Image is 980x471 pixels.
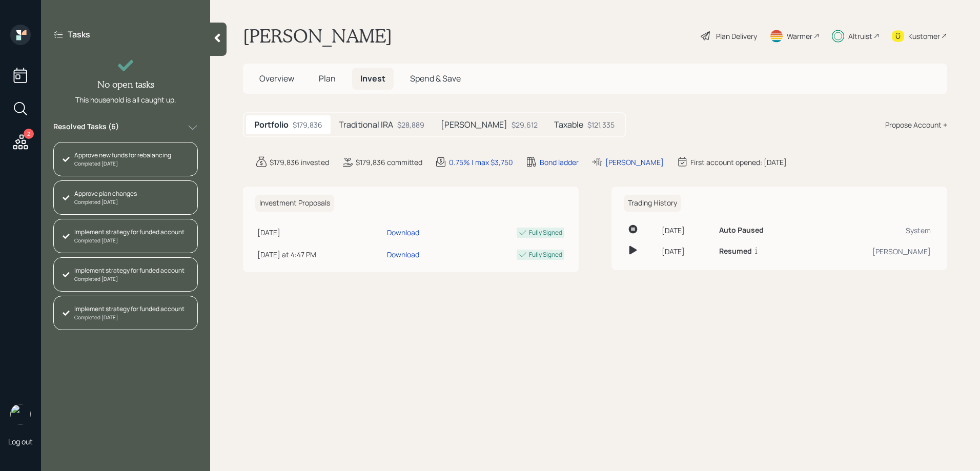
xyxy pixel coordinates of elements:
[690,157,787,168] div: First account opened: [DATE]
[529,250,562,259] div: Fully Signed
[243,25,392,47] h1: [PERSON_NAME]
[10,404,31,424] img: sami-boghos-headshot.png
[554,120,583,130] h5: Taxable
[540,157,579,168] div: Bond ladder
[74,198,137,206] div: Completed [DATE]
[719,226,764,235] h6: Auto Paused
[270,157,329,168] div: $179,836 invested
[662,246,711,257] div: [DATE]
[356,157,422,168] div: $179,836 committed
[587,119,615,130] div: $121,335
[74,266,185,275] div: Implement strategy for funded account
[816,246,931,257] div: [PERSON_NAME]
[816,225,931,236] div: System
[624,195,681,212] h6: Trading History
[908,31,940,42] div: Kustomer
[74,314,185,321] div: Completed [DATE]
[397,119,424,130] div: $28,889
[97,79,154,90] h4: No open tasks
[257,227,383,238] div: [DATE]
[75,94,176,105] div: This household is all caught up.
[339,120,393,130] h5: Traditional IRA
[74,189,137,198] div: Approve plan changes
[259,73,294,84] span: Overview
[319,73,336,84] span: Plan
[787,31,812,42] div: Warmer
[662,225,711,236] div: [DATE]
[387,249,419,260] div: Download
[387,227,419,238] div: Download
[848,31,872,42] div: Altruist
[53,121,119,134] label: Resolved Tasks ( 6 )
[255,195,334,212] h6: Investment Proposals
[449,157,513,168] div: 0.75% | max $3,750
[293,119,322,130] div: $179,836
[74,151,171,160] div: Approve new funds for rebalancing
[410,73,461,84] span: Spend & Save
[441,120,507,130] h5: [PERSON_NAME]
[24,129,34,139] div: 2
[68,29,90,40] label: Tasks
[719,247,752,256] h6: Resumed
[74,237,185,244] div: Completed [DATE]
[360,73,385,84] span: Invest
[8,437,33,446] div: Log out
[74,228,185,237] div: Implement strategy for funded account
[74,160,171,168] div: Completed [DATE]
[257,249,383,260] div: [DATE] at 4:47 PM
[74,304,185,314] div: Implement strategy for funded account
[254,120,289,130] h5: Portfolio
[885,119,947,130] div: Propose Account +
[74,275,185,283] div: Completed [DATE]
[529,228,562,237] div: Fully Signed
[605,157,664,168] div: [PERSON_NAME]
[716,31,757,42] div: Plan Delivery
[512,119,538,130] div: $29,612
